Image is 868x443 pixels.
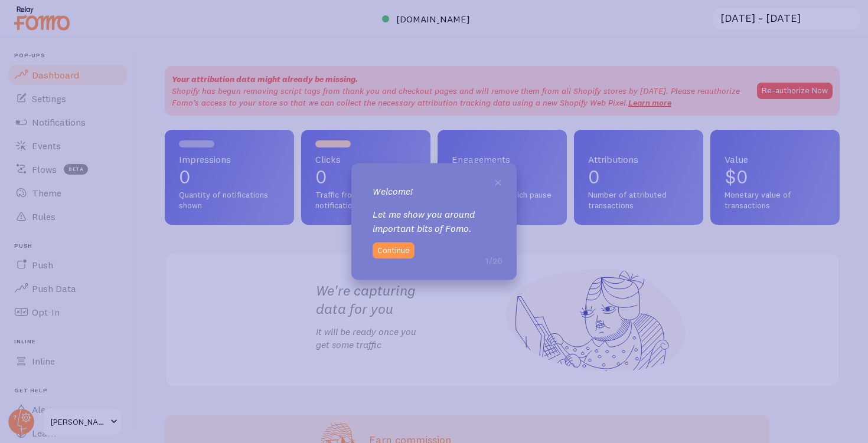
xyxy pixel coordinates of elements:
[494,177,502,186] button: Close Tour
[494,172,502,190] span: ×
[373,184,495,235] div: Let me show you around important bits of Fomo.
[485,254,502,266] span: 1/26
[373,242,415,259] button: Continue
[373,184,495,198] p: Welcome!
